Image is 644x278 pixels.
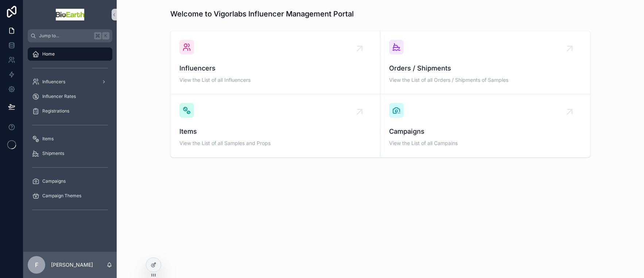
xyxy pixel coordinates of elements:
[39,33,91,39] span: Jump to...
[28,104,112,118] a: Registrations
[28,132,112,145] a: Items
[42,178,66,184] span: Campaigns
[380,31,590,94] a: Orders / ShipmentsView the List of all Orders / Shipments of Samples
[179,63,371,73] span: Influencers
[170,9,354,19] h1: Welcome to Vigorlabs Influencer Management Portal
[56,9,84,20] img: App logo
[179,126,371,137] span: Items
[28,189,112,202] a: Campaign Themes
[28,75,112,88] a: Influencers
[171,94,380,157] a: ItemsView the List of all Samples and Props
[171,31,380,94] a: InfluencersView the List of all Influencers
[103,33,109,39] span: K
[42,193,81,199] span: Campaign Themes
[179,140,371,147] span: View the List of all Samples and Props
[28,147,112,160] a: Shipments
[42,108,69,114] span: Registrations
[389,126,581,137] span: Campaigns
[380,94,590,157] a: CampaignsView the List of all Campains
[42,94,76,99] span: Influencer Rates
[179,76,371,84] span: View the List of all Influencers
[389,63,581,73] span: Orders / Shipments
[23,42,117,225] div: scrollable content
[28,90,112,103] a: Influencer Rates
[42,51,55,57] span: Home
[35,260,38,269] span: F
[42,151,64,156] span: Shipments
[42,136,54,142] span: Items
[389,76,581,84] span: View the List of all Orders / Shipments of Samples
[51,261,93,269] p: [PERSON_NAME]
[28,29,112,42] button: Jump to...K
[42,79,65,85] span: Influencers
[389,140,581,147] span: View the List of all Campains
[28,47,112,61] a: Home
[28,175,112,188] a: Campaigns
